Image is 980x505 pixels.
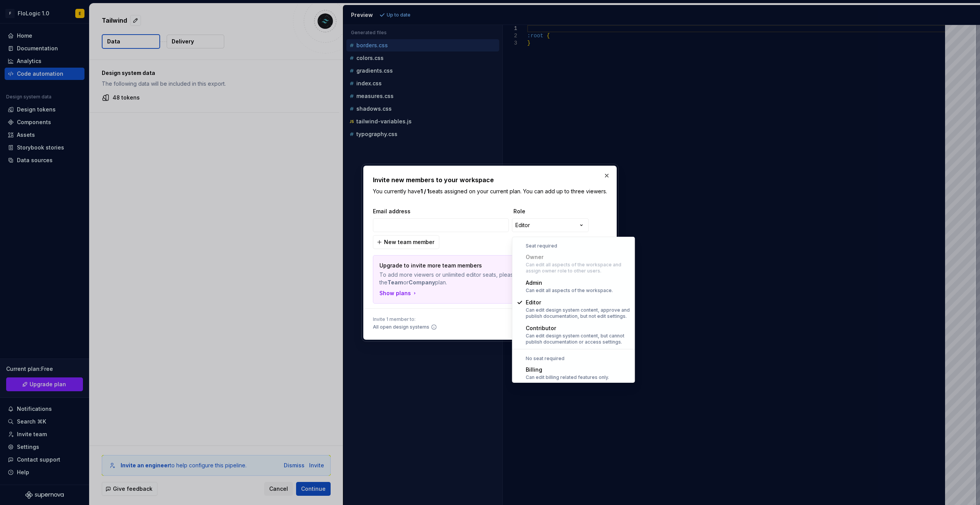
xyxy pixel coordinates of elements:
[526,307,630,319] div: Can edit design system content, approve and publish documentation, but not edit settings.
[526,254,543,260] span: Owner
[526,287,613,294] div: Can edit all aspects of the workspace.
[526,366,542,373] span: Billing
[526,279,542,286] span: Admin
[526,299,541,306] span: Editor
[526,333,630,345] div: Can edit design system content, but cannot publish documentation or access settings.
[526,325,556,331] span: Contributor
[513,355,633,362] div: No seat required
[513,243,633,249] div: Seat required
[526,374,609,380] div: Can edit billing related features only.
[526,262,630,274] div: Can edit all aspects of the workspace and assign owner role to other users.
